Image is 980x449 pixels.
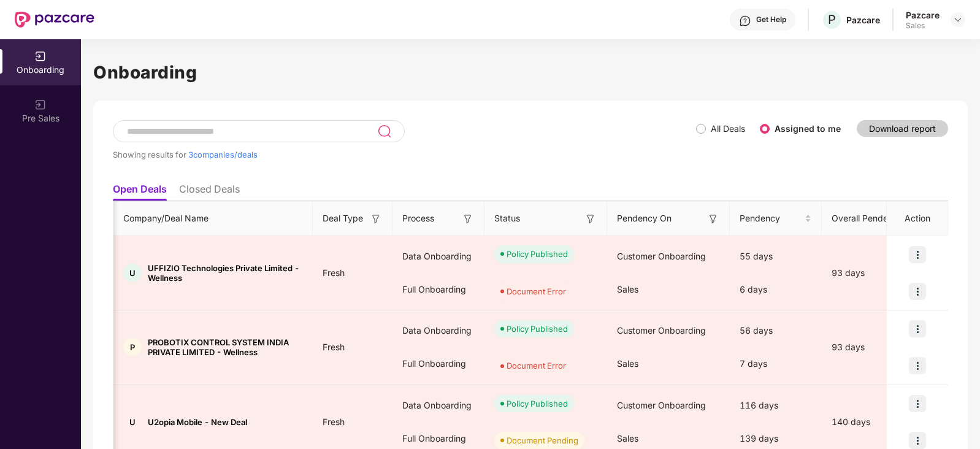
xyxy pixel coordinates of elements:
[462,213,474,225] img: svg+xml;base64,PHN2ZyB3aWR0aD0iMTYiIGhlaWdodD0iMTYiIHZpZXdCb3g9IjAgMCAxNiAxNiIgZmlsbD0ibm9uZSIgeG...
[188,150,258,159] span: 3 companies/deals
[507,434,578,447] div: Document Pending
[392,273,484,306] div: Full Onboarding
[730,273,822,306] div: 6 days
[179,183,240,201] li: Closed Deals
[113,202,313,236] th: Company/Deal Name
[507,397,568,410] div: Policy Published
[617,400,706,410] span: Customer Onboarding
[148,263,303,283] span: UFFIZIO Technologies Private Limited - Wellness
[15,12,94,28] img: New Pazcare Logo
[617,433,638,443] span: Sales
[507,285,566,297] div: Document Error
[392,314,484,347] div: Data Onboarding
[313,342,354,352] span: Fresh
[906,21,940,31] div: Sales
[906,9,940,21] div: Pazcare
[707,213,719,225] img: svg+xml;base64,PHN2ZyB3aWR0aD0iMTYiIGhlaWdodD0iMTYiIHZpZXdCb3g9IjAgMCAxNiAxNiIgZmlsbD0ibm9uZSIgeG...
[584,213,597,225] img: svg+xml;base64,PHN2ZyB3aWR0aD0iMTYiIGhlaWdodD0iMTYiIHZpZXdCb3g9IjAgMCAxNiAxNiIgZmlsbD0ibm9uZSIgeG...
[775,123,841,134] label: Assigned to me
[822,340,926,354] div: 93 days
[123,413,142,431] div: U
[370,213,382,225] img: svg+xml;base64,PHN2ZyB3aWR0aD0iMTYiIGhlaWdodD0iMTYiIHZpZXdCb3g9IjAgMCAxNiAxNiIgZmlsbD0ibm9uZSIgeG...
[113,183,167,201] li: Open Deals
[34,99,47,111] img: svg+xml;base64,PHN2ZyB3aWR0aD0iMjAiIGhlaWdodD0iMjAiIHZpZXdCb3g9IjAgMCAyMCAyMCIgZmlsbD0ibm9uZSIgeG...
[123,338,142,356] div: P
[617,325,706,336] span: Customer Onboarding
[756,15,786,25] div: Get Help
[740,212,802,225] span: Pendency
[739,15,751,27] img: svg+xml;base64,PHN2ZyBpZD0iSGVscC0zMngzMiIgeG1sbnM9Imh0dHA6Ly93d3cudzMub3JnLzIwMDAvc3ZnIiB3aWR0aD...
[909,246,926,263] img: icon
[93,59,968,86] h1: Onboarding
[392,389,484,422] div: Data Onboarding
[711,123,745,134] label: All Deals
[123,264,142,282] div: U
[953,15,963,25] img: svg+xml;base64,PHN2ZyBpZD0iRHJvcGRvd24tMzJ4MzIiIHhtbG5zPSJodHRwOi8vd3d3LnczLm9yZy8yMDAwL3N2ZyIgd2...
[617,251,706,261] span: Customer Onboarding
[887,202,948,236] th: Action
[822,202,926,236] th: Overall Pendency
[730,347,822,380] div: 7 days
[846,14,880,26] div: Pazcare
[617,284,638,294] span: Sales
[507,359,566,372] div: Document Error
[909,357,926,374] img: icon
[507,323,568,335] div: Policy Published
[909,320,926,337] img: icon
[730,314,822,347] div: 56 days
[148,417,247,427] span: U2opia Mobile - New Deal
[822,415,926,429] div: 140 days
[313,267,354,278] span: Fresh
[323,212,363,225] span: Deal Type
[148,337,303,357] span: PROBOTIX CONTROL SYSTEM INDIA PRIVATE LIMITED - Wellness
[730,389,822,422] div: 116 days
[857,120,948,137] button: Download report
[617,358,638,369] span: Sales
[494,212,520,225] span: Status
[617,212,672,225] span: Pendency On
[828,12,836,27] span: P
[507,248,568,260] div: Policy Published
[392,347,484,380] div: Full Onboarding
[730,202,822,236] th: Pendency
[402,212,434,225] span: Process
[34,50,47,63] img: svg+xml;base64,PHN2ZyB3aWR0aD0iMjAiIGhlaWdodD0iMjAiIHZpZXdCb3g9IjAgMCAyMCAyMCIgZmlsbD0ibm9uZSIgeG...
[822,266,926,280] div: 93 days
[392,240,484,273] div: Data Onboarding
[113,150,696,159] div: Showing results for
[377,124,391,139] img: svg+xml;base64,PHN2ZyB3aWR0aD0iMjQiIGhlaWdodD0iMjUiIHZpZXdCb3g9IjAgMCAyNCAyNSIgZmlsbD0ibm9uZSIgeG...
[909,432,926,449] img: icon
[909,395,926,412] img: icon
[313,416,354,427] span: Fresh
[730,240,822,273] div: 55 days
[909,283,926,300] img: icon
